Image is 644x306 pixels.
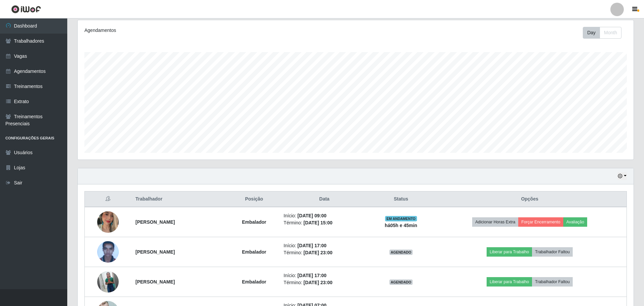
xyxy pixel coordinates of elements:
[136,279,175,285] strong: [PERSON_NAME]
[283,212,365,219] li: Início:
[487,277,532,287] button: Liberar para Trabalho
[303,220,332,225] time: [DATE] 15:00
[298,213,327,218] time: [DATE] 09:00
[583,27,621,39] div: First group
[136,249,175,255] strong: [PERSON_NAME]
[97,238,119,266] img: 1673386012464.jpeg
[298,243,327,248] time: [DATE] 17:00
[283,279,365,286] li: Término:
[369,191,433,207] th: Status
[11,5,41,13] img: CoreUI Logo
[136,219,175,225] strong: [PERSON_NAME]
[279,191,369,207] th: Data
[97,203,119,241] img: 1734350453965.jpeg
[563,217,587,227] button: Avaliação
[84,27,305,34] div: Agendamentos
[385,223,417,228] strong: há 05 h e 45 min
[242,219,266,225] strong: Embalador
[97,268,119,295] img: 1734471784687.jpeg
[298,273,327,278] time: [DATE] 17:00
[131,191,229,207] th: Trabalhador
[583,27,600,39] button: Day
[389,250,413,255] span: AGENDADO
[385,216,417,221] span: EM ANDAMENTO
[242,279,266,285] strong: Embalador
[283,242,365,249] li: Início:
[303,250,332,255] time: [DATE] 23:00
[283,219,365,226] li: Término:
[283,249,365,256] li: Término:
[583,27,627,39] div: Toolbar with button groups
[283,272,365,279] li: Início:
[532,247,573,257] button: Trabalhador Faltou
[433,191,627,207] th: Opções
[229,191,280,207] th: Posição
[487,247,532,257] button: Liberar para Trabalho
[472,217,518,227] button: Adicionar Horas Extra
[518,217,563,227] button: Forçar Encerramento
[600,27,621,39] button: Month
[532,277,573,287] button: Trabalhador Faltou
[303,280,332,285] time: [DATE] 23:00
[389,279,413,285] span: AGENDADO
[242,249,266,255] strong: Embalador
